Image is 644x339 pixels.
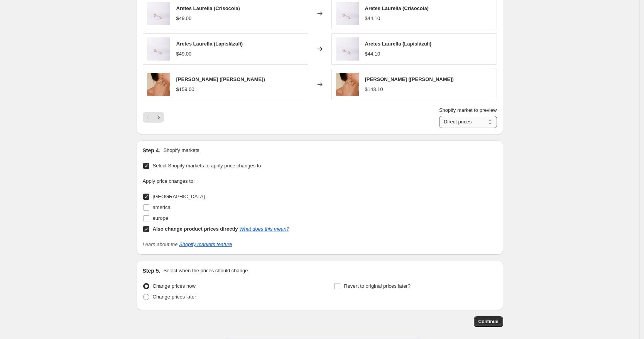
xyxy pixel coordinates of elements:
[153,204,171,210] span: america
[179,241,232,247] a: Shopify markets feature
[365,15,380,22] div: $44.10
[163,267,248,275] p: Select when the prices should change
[336,73,359,96] img: IMG_5509_dc54967a-2f9e-4c67-be40-f8d90e0b340a_80x.jpg
[176,15,192,22] div: $49.00
[439,107,497,113] span: Shopify market to preview
[147,37,170,61] img: aretes-laurella-or_80x.jpg
[176,86,194,93] div: $159.00
[143,112,164,123] nav: Pagination
[365,41,432,47] span: Aretes Laurella (Lapislázuli)
[153,112,164,123] button: Next
[336,37,359,61] img: aretes-laurella-or_80x.jpg
[176,5,240,11] span: Aretes Laurella (Crisocola)
[153,163,261,169] span: Select Shopify markets to apply price changes to
[147,73,170,96] img: IMG_5509_dc54967a-2f9e-4c67-be40-f8d90e0b340a_80x.jpg
[344,283,411,289] span: Revert to original prices later?
[478,319,499,325] span: Continue
[153,194,205,199] span: [GEOGRAPHIC_DATA]
[176,76,265,82] span: [PERSON_NAME] ([PERSON_NAME])
[365,5,429,11] span: Aretes Laurella (Crisocola)
[143,178,195,184] span: Apply price changes to:
[474,316,503,327] button: Continue
[153,226,238,232] b: Also change product prices directly
[163,147,199,154] p: Shopify markets
[153,294,196,300] span: Change prices later
[176,41,243,47] span: Aretes Laurella (Lapislázuli)
[365,76,454,82] span: [PERSON_NAME] ([PERSON_NAME])
[143,147,161,154] h2: Step 4.
[143,267,161,275] h2: Step 5.
[239,226,289,232] a: What does this mean?
[143,241,232,247] i: Learn about the
[176,50,192,58] div: $49.00
[365,50,380,58] div: $44.10
[147,2,170,25] img: aretes-laurella-or_80x.jpg
[365,86,383,93] div: $143.10
[153,283,196,289] span: Change prices now
[153,215,168,221] span: europe
[336,2,359,25] img: aretes-laurella-or_80x.jpg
